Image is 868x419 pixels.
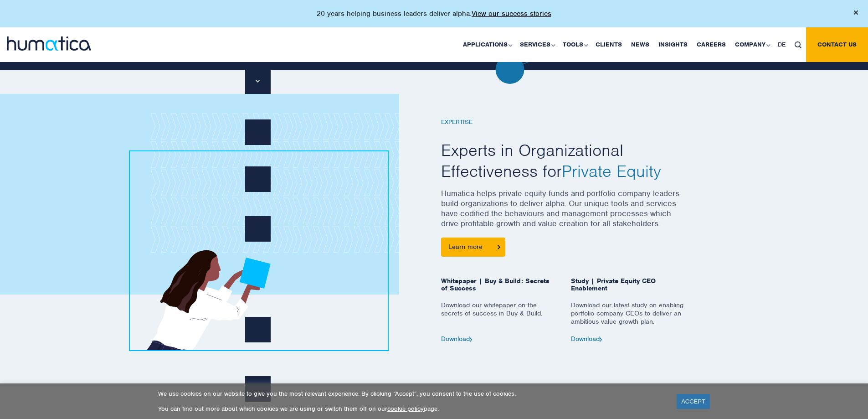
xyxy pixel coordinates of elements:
p: 20 years helping business leaders deliver alpha. [317,9,551,18]
a: Contact us [806,27,868,62]
img: girl1 [134,84,376,350]
a: Company [730,27,773,62]
h2: Experts in Organizational Effectiveness for [441,140,687,181]
p: We use cookies on our website to give you the most relevant experience. By clicking “Accept”, you... [158,390,665,398]
a: DE [773,27,790,62]
span: Whitepaper | Buy & Build: Secrets of Success [441,277,557,301]
img: logo [7,36,91,51]
p: You can find out more about which cookies we are using or switch them off on our page. [158,405,665,413]
a: Clients [591,27,627,62]
p: Download our latest study on enabling portfolio company CEOs to deliver an ambitious value growth... [571,301,687,335]
img: arrow2 [600,337,602,341]
a: Tools [558,27,591,62]
span: DE [778,41,786,48]
a: Applications [458,27,515,62]
a: Services [515,27,558,62]
a: Insights [654,27,692,62]
span: Study | Private Equity CEO Enablement [571,277,687,301]
a: Download [571,335,602,343]
a: News [627,27,654,62]
h6: EXPERTISE [441,119,687,126]
a: cookie policy [387,405,424,413]
span: Private Equity [562,160,661,181]
a: Careers [692,27,730,62]
a: Learn more [441,238,505,257]
a: View our success stories [472,9,551,18]
img: arrow2 [470,337,473,341]
img: arrowicon [498,245,500,249]
p: Download our whitepaper on the secrets of success in Buy & Build. [441,301,557,335]
img: downarrow [256,80,260,83]
a: Download [441,335,473,343]
p: Humatica helps private equity funds and portfolio company leaders build organizations to deliver ... [441,188,687,238]
a: ACCEPT [677,394,710,409]
img: search_icon [795,41,801,48]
